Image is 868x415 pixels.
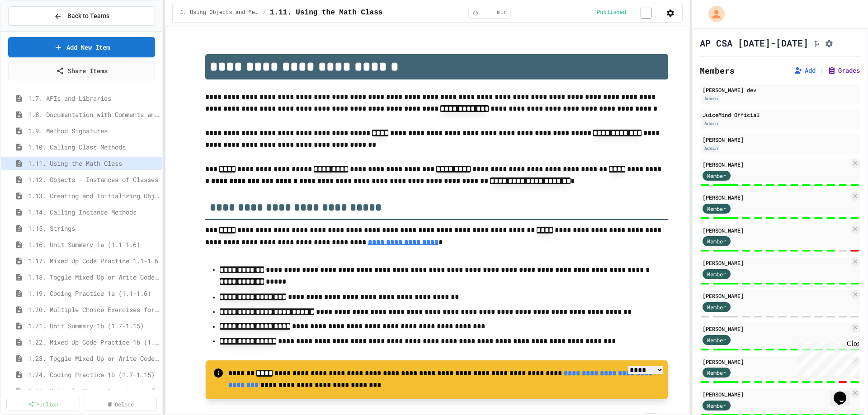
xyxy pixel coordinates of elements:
span: Member [707,368,726,377]
span: Member [707,237,726,245]
a: Delete [84,398,157,410]
button: Back to Teams [8,6,155,26]
div: My Account [699,4,727,24]
div: [PERSON_NAME] [703,325,849,333]
span: | [819,65,824,76]
span: 1.9. Method Signatures [28,126,159,135]
div: Unpublished [151,388,157,394]
a: Publish [6,398,80,410]
span: 1.14. Calling Instance Methods [28,207,159,217]
a: Add New Item [8,37,155,57]
button: Click to see fork details [812,37,821,48]
span: 1.8. Documentation with Comments and Preconditions [28,110,159,119]
span: Member [707,336,726,344]
div: Admin [703,120,720,127]
div: [PERSON_NAME] [703,226,849,234]
h2: Members [700,64,735,77]
span: 1.10. Calling Class Methods [28,142,159,152]
span: 1.13. Creating and Initializing Objects: Constructors [28,191,159,201]
span: 1.16. Unit Summary 1a (1.1-1.6) [28,240,159,249]
span: 1.18. Toggle Mixed Up or Write Code Practice 1.1-1.6 [28,272,159,282]
span: 1.7. APIs and Libraries [28,93,159,103]
div: JuiceMind Official [703,111,857,119]
button: Assignment Settings [825,37,834,48]
span: 1.24. Coding Practice 1b (1.7-1.15) [28,370,159,379]
div: Admin [703,145,720,152]
div: Chat with us now!Close [4,4,62,57]
div: [PERSON_NAME] [703,259,849,267]
div: [PERSON_NAME] [703,160,849,168]
span: 1.11. Using the Math Class [270,7,383,18]
div: [PERSON_NAME] [703,193,849,201]
div: [PERSON_NAME] [703,292,849,300]
div: Content is published and visible to students [597,7,662,18]
div: [PERSON_NAME] [703,390,849,398]
input: publish toggle [630,8,662,19]
span: min [497,9,507,16]
button: Add [794,66,816,75]
div: [PERSON_NAME] [703,358,849,366]
span: 1.20. Multiple Choice Exercises for Unit 1a (1.1-1.6) [28,305,159,314]
span: 1.25. Multiple Choice Exercises for Unit 1b (1.9-1.15) [28,386,151,396]
h1: AP CSA [DATE]-[DATE] [700,37,808,49]
span: 1.21. Unit Summary 1b (1.7-1.15) [28,321,159,331]
span: Member [707,270,726,278]
div: [PERSON_NAME] [703,135,857,144]
span: Published [597,9,626,16]
span: 1.15. Strings [28,224,159,233]
span: 1.17. Mixed Up Code Practice 1.1-1.6 [28,256,159,266]
span: 1. Using Objects and Methods [180,9,259,16]
span: / [263,9,266,16]
span: Member [707,172,726,180]
span: Member [707,401,726,410]
a: Share Items [8,61,155,80]
span: Member [707,303,726,311]
span: Back to Teams [67,11,109,21]
div: Admin [703,95,720,103]
iframe: chat widget [793,340,859,378]
span: 1.22. Mixed Up Code Practice 1b (1.7-1.15) [28,337,159,347]
span: 1.12. Objects - Instances of Classes [28,175,159,184]
span: 1.23. Toggle Mixed Up or Write Code Practice 1b (1.7-1.15) [28,354,159,363]
span: 1.19. Coding Practice 1a (1.1-1.6) [28,289,159,298]
div: [PERSON_NAME] dev [703,86,857,94]
span: 1.11. Using the Math Class [28,159,159,168]
iframe: chat widget [830,379,859,406]
button: Grades [827,66,860,75]
span: Member [707,205,726,213]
